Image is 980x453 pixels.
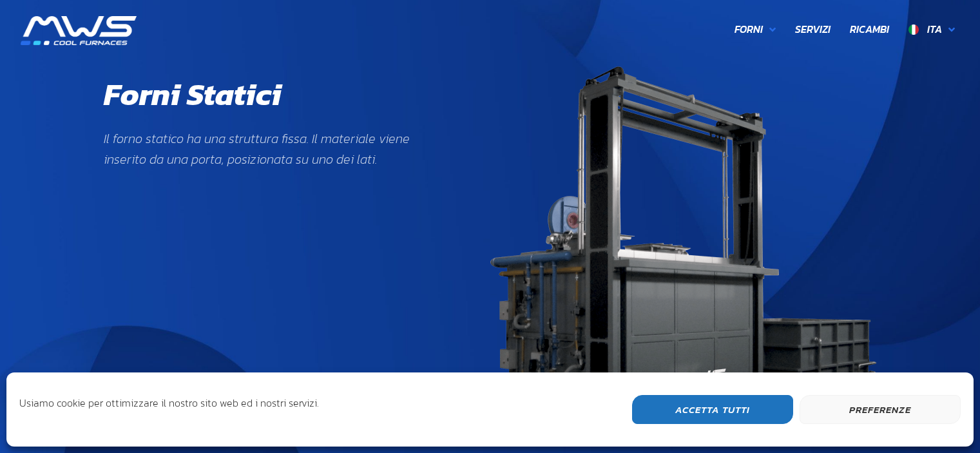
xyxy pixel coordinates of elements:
button: Accetta Tutti [632,395,793,424]
span: Ricambi [850,21,889,38]
a: Ita [899,16,965,43]
h1: Forni Statici [104,76,282,113]
a: Ricambi [840,16,899,43]
div: Usiamo cookie per ottimizzare il nostro sito web ed i nostri servizi. [19,395,319,421]
img: carica-frontale-black [490,66,877,446]
p: Il forno statico ha una struttura fissa. Il materiale viene inserito da una porta, posizionata su... [104,128,452,169]
img: MWS s.r.l. [21,16,137,45]
a: Servizi [785,16,840,43]
span: Servizi [795,21,831,38]
span: Forni [735,21,763,38]
span: Ita [927,21,942,37]
button: Preferenze [800,395,961,424]
a: Forni [725,16,785,43]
